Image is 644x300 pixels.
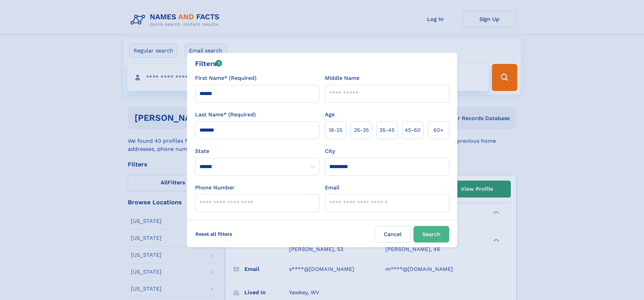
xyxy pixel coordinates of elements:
label: City [325,147,335,155]
label: Last Name* (Required) [195,111,256,119]
span: 18‑25 [329,126,342,134]
label: State [195,147,319,155]
span: 25‑35 [354,126,369,134]
label: Age [325,111,335,119]
span: 45‑60 [405,126,421,134]
label: Cancel [375,226,411,243]
label: Middle Name [325,74,359,82]
label: Reset all filters [191,226,237,242]
span: 60+ [433,126,444,134]
span: 35‑45 [379,126,395,134]
label: Email [325,184,339,192]
label: Phone Number [195,184,235,192]
div: Filters [195,59,222,69]
label: First Name* (Required) [195,74,257,82]
button: Search [413,226,449,243]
